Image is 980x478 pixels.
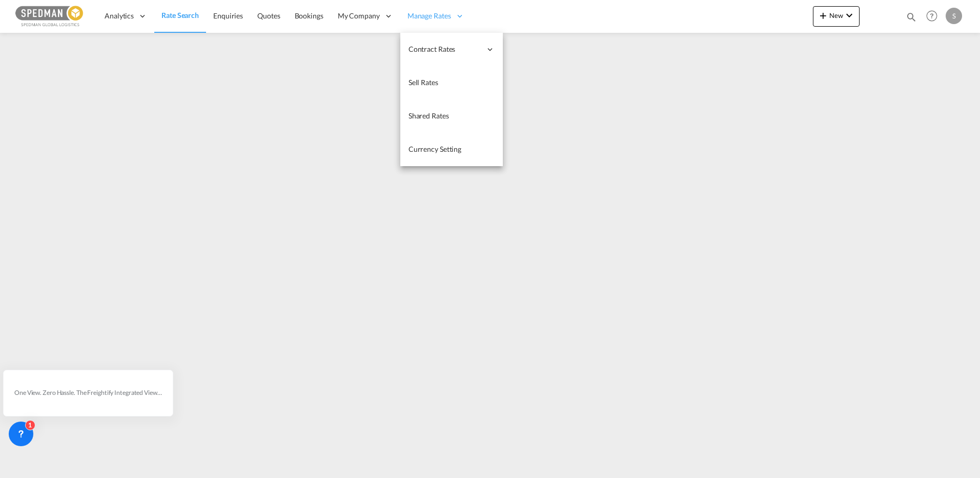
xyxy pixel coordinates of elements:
span: Currency Setting [409,145,461,153]
div: Contract Rates [400,33,503,66]
div: S [946,8,962,24]
md-icon: icon-chevron-down [843,9,855,22]
div: Help [923,7,946,26]
button: icon-plus 400-fgNewicon-chevron-down [813,6,860,27]
a: Currency Setting [400,133,503,166]
span: Analytics [105,11,134,21]
span: My Company [338,11,380,21]
a: Shared Rates [400,99,503,133]
md-icon: icon-plus 400-fg [817,9,829,22]
a: Sell Rates [400,66,503,99]
span: Shared Rates [409,111,449,120]
span: Help [923,7,941,25]
div: icon-magnify [906,11,917,27]
span: Sell Rates [409,78,438,87]
md-icon: icon-magnify [906,11,917,23]
span: Enquiries [213,11,243,20]
span: Quotes [257,11,280,20]
span: Rate Search [161,11,199,19]
img: c12ca350ff1b11efb6b291369744d907.png [15,5,85,28]
span: Contract Rates [409,44,481,54]
span: Manage Rates [407,11,451,21]
span: New [817,11,855,19]
span: Bookings [295,11,323,20]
